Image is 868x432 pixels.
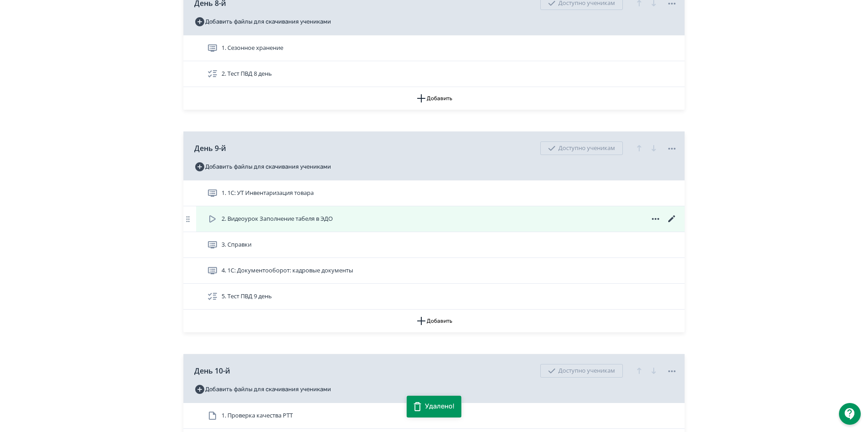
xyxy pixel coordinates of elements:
[183,87,685,110] button: Добавить
[194,160,331,174] button: Добавить файлы для скачивания учениками
[183,258,685,284] div: 4. 1С: Документооборот: кадровые документы
[540,141,623,155] div: Доступно ученикам
[222,411,293,420] span: 1. Проверка качества РТТ
[222,292,272,301] span: 5. Тест ПВД 9 день
[183,35,685,61] div: 1. Сезонное хранение
[183,310,685,332] button: Добавить
[194,365,230,376] span: День 10-й
[222,240,252,249] span: 3. Справки
[183,232,685,258] div: 3. Справки
[222,266,353,275] span: 4. 1С: Документооборот: кадровые документы
[222,189,314,198] span: 1. 1С: УТ Инвентаризация товара
[183,61,685,87] div: 2. Тест ПВД 8 день
[194,382,331,397] button: Добавить файлы для скачивания учениками
[222,69,272,78] span: 2. Тест ПВД 8 день
[194,143,226,154] span: День 9-й
[183,180,685,206] div: 1. 1С: УТ Инвентаризация товара
[540,364,623,378] div: Доступно ученикам
[194,15,331,29] button: Добавить файлы для скачивания учениками
[425,402,454,411] div: Удалено!
[222,44,283,53] span: 1. Сезонное хранение
[183,284,685,310] div: 5. Тест ПВД 9 день
[183,403,685,429] div: 1. Проверка качества РТТ
[222,214,333,223] span: 2. Видеоурок Заполнение табеля в ЭДО
[183,206,685,232] div: 2. Видеоурок Заполнение табеля в ЭДО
